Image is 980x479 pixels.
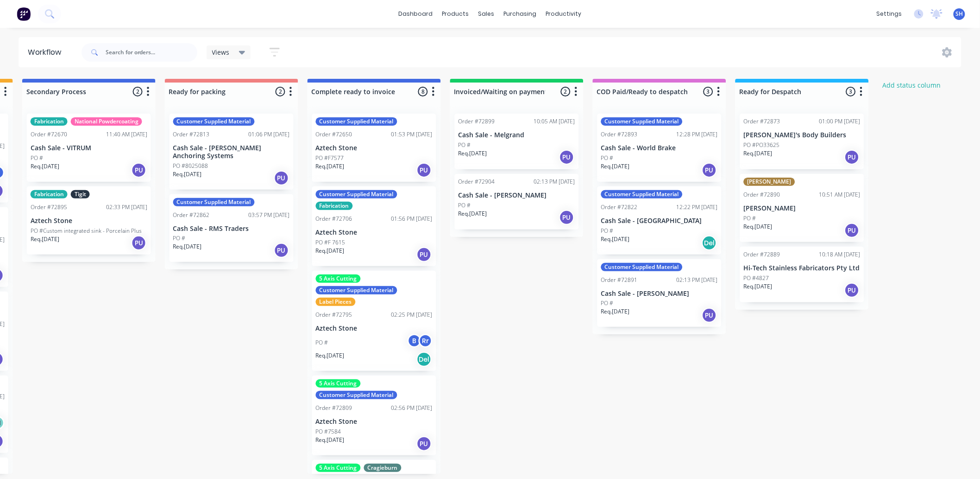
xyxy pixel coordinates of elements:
[316,247,345,255] p: Req. [DATE]
[316,162,345,171] p: Req. [DATE]
[31,130,67,139] div: Order #72670
[316,298,356,306] div: Label Pieces
[316,464,361,472] div: 5 Axis Cutting
[316,404,352,412] div: Order #72809
[417,247,432,262] div: PU
[173,162,208,170] p: PO #8025088
[744,214,756,223] p: PO #
[455,174,579,230] div: Order #7290402:13 PM [DATE]Cash Sale - [PERSON_NAME]PO #Req.[DATE]PU
[677,130,718,139] div: 12:28 PM [DATE]
[31,117,68,126] div: Fabrication
[212,47,230,57] span: Views
[173,198,255,206] div: Customer Supplied Material
[597,114,722,182] div: Customer Supplied MaterialOrder #7289312:28 PM [DATE]Cash Sale - World BrakePO #Req.[DATE]PU
[106,43,197,62] input: Search for orders...
[391,404,433,412] div: 02:56 PM [DATE]
[106,130,147,139] div: 11:40 AM [DATE]
[316,229,433,236] p: Aztech Stone
[27,114,151,182] div: FabricationNational PowdercoatingOrder #7267011:40 AM [DATE]Cash Sale - VITRUMPO #Req.[DATE]PU
[459,131,575,139] p: Cash Sale - Melgrand
[106,203,147,211] div: 02:33 PM [DATE]
[391,311,433,319] div: 02:25 PM [DATE]
[312,114,436,182] div: Customer Supplied MaterialOrder #7265001:53 PM [DATE]Aztech StonePO #F7577Req.[DATE]PU
[597,186,722,255] div: Customer Supplied MaterialOrder #7282212:22 PM [DATE]Cash Sale - [GEOGRAPHIC_DATA]PO #Req.[DATE]Del
[744,274,769,282] p: PO #4827
[316,351,345,360] p: Req. [DATE]
[316,238,346,247] p: PO #F 7615
[31,154,43,162] p: PO #
[274,243,289,258] div: PU
[394,7,438,21] a: dashboard
[316,286,397,294] div: Customer Supplied Material
[677,203,718,211] div: 12:22 PM [DATE]
[601,307,630,316] p: Req. [DATE]
[173,225,290,233] p: Cash Sale - RMS Traders
[601,276,638,284] div: Order #72891
[316,325,433,332] p: Aztech Stone
[417,352,432,367] div: Del
[601,290,718,298] p: Cash Sale - [PERSON_NAME]
[474,7,499,21] div: sales
[173,117,255,126] div: Customer Supplied Material
[312,271,436,371] div: 5 Axis CuttingCustomer Supplied MaterialLabel PiecesOrder #7279502:25 PM [DATE]Aztech StonePO #BR...
[601,217,718,225] p: Cash Sale - [GEOGRAPHIC_DATA]
[17,7,31,21] img: Factory
[499,7,541,21] div: purchasing
[740,247,864,302] div: Order #7288910:18 AM [DATE]Hi-Tech Stainless Fabricators Pty LtdPO #4827Req.[DATE]PU
[845,223,860,238] div: PU
[417,163,432,178] div: PU
[601,203,638,211] div: Order #72822
[274,171,289,185] div: PU
[31,235,59,243] p: Req. [DATE]
[438,7,474,21] div: products
[541,7,586,21] div: productivity
[417,436,432,451] div: PU
[132,163,146,178] div: PU
[312,376,436,455] div: 5 Axis CuttingCustomer Supplied MaterialOrder #7280902:56 PM [DATE]Aztech StonePO #7584Req.[DATE]PU
[597,259,722,327] div: Customer Supplied MaterialOrder #7289102:13 PM [DATE]Cash Sale - [PERSON_NAME]PO #Req.[DATE]PU
[744,191,780,199] div: Order #72890
[744,117,780,126] div: Order #72873
[744,149,773,158] p: Req. [DATE]
[878,79,946,91] button: Add status column
[132,236,146,250] div: PU
[601,235,630,243] p: Req. [DATE]
[173,234,186,243] p: PO #
[173,170,202,179] p: Req. [DATE]
[601,154,614,162] p: PO #
[740,174,864,242] div: [PERSON_NAME]Order #7289010:51 AM [DATE][PERSON_NAME]PO #Req.[DATE]PU
[459,210,487,218] p: Req. [DATE]
[71,117,142,126] div: National Powdercoating
[316,311,352,319] div: Order #72795
[170,194,294,262] div: Customer Supplied MaterialOrder #7286203:57 PM [DATE]Cash Sale - RMS TradersPO #Req.[DATE]PU
[31,217,147,225] p: Aztech Stone
[534,117,575,126] div: 10:05 AM [DATE]
[459,117,495,126] div: Order #72899
[744,223,773,231] p: Req. [DATE]
[459,149,487,158] p: Req. [DATE]
[312,186,436,266] div: Customer Supplied MaterialFabricationOrder #7270601:56 PM [DATE]Aztech StonePO #F 7615Req.[DATE]PU
[744,141,780,149] p: PO #PO33625
[744,204,861,212] p: [PERSON_NAME]
[819,191,861,199] div: 10:51 AM [DATE]
[316,391,397,399] div: Customer Supplied Material
[316,130,352,139] div: Order #72650
[316,117,397,126] div: Customer Supplied Material
[170,114,294,190] div: Customer Supplied MaterialOrder #7281301:06 PM [DATE]Cash Sale - [PERSON_NAME] Anchoring SystemsP...
[249,211,290,219] div: 03:57 PM [DATE]
[316,190,397,198] div: Customer Supplied Material
[677,276,718,284] div: 02:13 PM [DATE]
[173,130,210,139] div: Order #72813
[601,263,683,271] div: Customer Supplied Material
[459,178,495,186] div: Order #72904
[419,334,433,348] div: Rr
[459,192,575,199] p: Cash Sale - [PERSON_NAME]
[28,47,66,58] div: Workflow
[31,227,142,235] p: PO #Custom integrated sink - Porcelain Plus
[27,186,151,255] div: FabricationTigitOrder #7289502:33 PM [DATE]Aztech StonePO #Custom integrated sink - Porcelain Plu...
[601,130,638,139] div: Order #72893
[316,418,433,426] p: Aztech Stone
[744,250,780,259] div: Order #72889
[845,283,860,298] div: PU
[559,150,574,165] div: PU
